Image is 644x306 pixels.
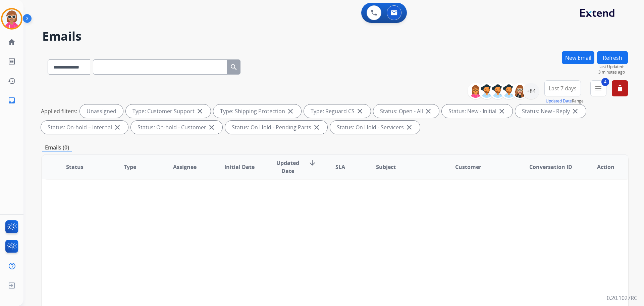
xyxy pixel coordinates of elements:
[313,123,321,131] mat-icon: close
[529,163,572,171] span: Conversation ID
[225,121,327,134] div: Status: On Hold - Pending Parts
[208,123,216,131] mat-icon: close
[549,87,577,90] span: Last 7 days
[356,107,364,115] mat-icon: close
[498,107,506,115] mat-icon: close
[562,51,594,64] button: New Email
[597,51,628,64] button: Refresh
[124,163,136,171] span: Type
[286,107,294,115] mat-icon: close
[213,104,301,118] div: Type: Shipping Protection
[8,96,16,104] mat-icon: inbox
[196,107,204,115] mat-icon: close
[590,80,606,96] button: 4
[523,83,539,99] div: +84
[330,121,420,134] div: Status: On Hold - Servicers
[573,155,628,179] th: Action
[42,143,72,152] p: Emails (0)
[304,104,371,118] div: Type: Reguard CS
[8,57,16,65] mat-icon: list_alt
[126,104,211,118] div: Type: Customer Support
[41,121,128,134] div: Status: On-hold – Internal
[8,77,16,85] mat-icon: history
[173,163,197,171] span: Assignee
[546,98,584,104] span: Range
[598,64,628,70] span: Last Updated:
[546,98,572,104] button: Updated Date
[80,104,123,118] div: Unassigned
[131,121,222,134] div: Status: On-hold - Customer
[8,38,16,46] mat-icon: home
[273,159,303,175] span: Updated Date
[376,163,396,171] span: Subject
[373,104,439,118] div: Status: Open - All
[571,107,579,115] mat-icon: close
[616,84,624,92] mat-icon: delete
[455,163,481,171] span: Customer
[598,70,628,75] span: 3 minutes ago
[41,107,77,115] p: Applied filters:
[515,104,586,118] div: Status: New - Reply
[424,107,432,115] mat-icon: close
[308,159,316,167] mat-icon: arrow_downward
[594,84,602,92] mat-icon: menu
[42,30,628,43] h2: Emails
[607,294,637,302] p: 0.20.1027RC
[230,63,238,71] mat-icon: search
[601,78,609,86] span: 4
[544,80,581,96] button: Last 7 days
[2,9,21,28] img: avatar
[113,123,121,131] mat-icon: close
[335,163,345,171] span: SLA
[66,163,84,171] span: Status
[442,104,513,118] div: Status: New - Initial
[405,123,413,131] mat-icon: close
[224,163,255,171] span: Initial Date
